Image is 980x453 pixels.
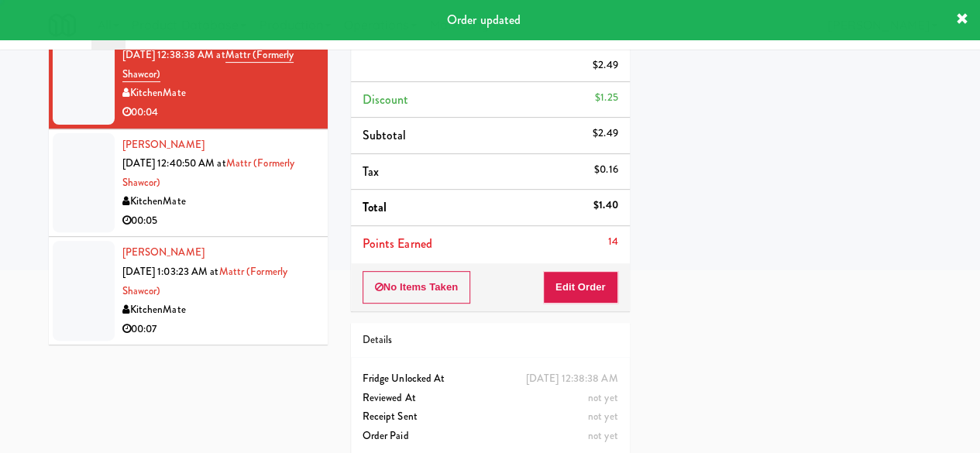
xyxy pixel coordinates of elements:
li: [PERSON_NAME][DATE] 12:38:38 AM atMattr (formerly Shawcor)KitchenMate00:04 [49,21,328,129]
div: Details [363,331,618,350]
div: Reviewed At [363,389,618,408]
span: [DATE] 1:03:23 AM at [122,264,219,279]
div: Fridge Unlocked At [363,369,618,389]
span: [DATE] 12:40:50 AM at [122,156,226,170]
span: Subtotal [363,126,407,144]
span: Total [363,198,387,216]
span: Points Earned [363,235,432,252]
div: 00:04 [122,103,316,122]
div: $2.49 [593,56,618,75]
a: Mattr (formerly Shawcor) [122,47,294,82]
div: $1.40 [593,196,618,215]
div: KitchenMate [122,300,316,320]
span: Order updated [447,11,521,29]
div: 00:07 [122,320,316,339]
div: $1.25 [595,88,618,108]
span: not yet [588,390,618,405]
a: Mattr (formerly Shawcor) [122,264,288,298]
div: $2.49 [593,124,618,143]
span: Discount [363,91,409,108]
div: Receipt Sent [363,407,618,427]
div: Order Paid [363,427,618,446]
span: [DATE] 12:38:38 AM at [122,47,225,62]
div: 14 [607,232,617,252]
span: not yet [588,428,618,443]
a: [PERSON_NAME] [122,137,205,152]
div: [DATE] 12:38:38 AM [526,369,618,389]
button: No Items Taken [363,271,471,304]
li: [PERSON_NAME][DATE] 1:03:23 AM atMattr (formerly Shawcor)KitchenMate00:07 [49,237,328,345]
div: KitchenMate [122,192,316,211]
li: [PERSON_NAME][DATE] 12:40:50 AM atMattr (formerly Shawcor)KitchenMate00:05 [49,129,328,238]
div: 00:05 [122,211,316,231]
div: KitchenMate [122,84,316,103]
span: not yet [588,409,618,424]
button: Edit Order [543,271,618,304]
span: Tax [363,163,379,180]
div: $0.16 [594,160,618,180]
a: [PERSON_NAME] [122,245,205,259]
a: Mattr (formerly Shawcor) [122,156,295,190]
